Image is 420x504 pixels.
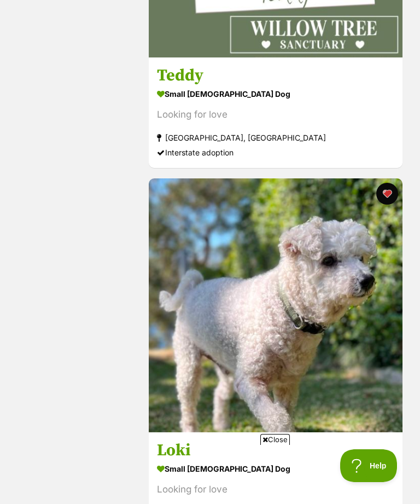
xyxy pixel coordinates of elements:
[340,449,398,482] iframe: Help Scout Beacon - Open
[157,65,394,86] h3: Teddy
[157,107,394,122] div: Looking for love
[149,57,402,168] a: Teddy small [DEMOGRAPHIC_DATA] Dog Looking for love [GEOGRAPHIC_DATA], [GEOGRAPHIC_DATA] Intersta...
[157,145,394,160] div: Interstate adoption
[260,434,290,445] span: Close
[157,86,394,102] div: small [DEMOGRAPHIC_DATA] Dog
[11,449,409,499] iframe: Advertisement
[157,130,394,145] div: [GEOGRAPHIC_DATA], [GEOGRAPHIC_DATA]
[376,183,398,205] button: favourite
[157,440,394,461] h3: Loki
[149,178,402,432] img: Loki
